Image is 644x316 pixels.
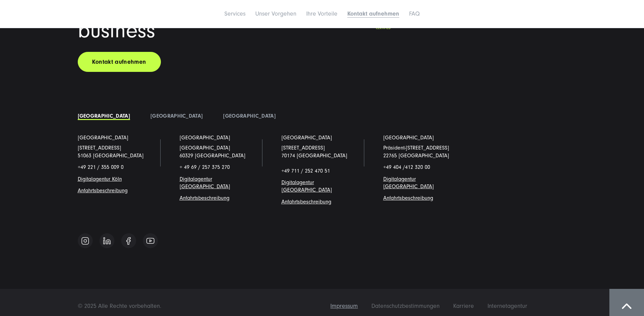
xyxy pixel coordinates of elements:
a: [GEOGRAPHIC_DATA] [223,113,275,119]
a: FAQ [409,10,420,17]
span: Datenschutzbestimmungen [371,302,440,310]
span: +49 404 / [383,164,430,170]
span: [GEOGRAPHIC_DATA] [180,145,230,151]
span: Impressum [330,302,358,310]
a: Anfahrtsbeschreibung [281,199,331,205]
a: [STREET_ADDRESS] [281,145,325,151]
a: Anfahrtsbeschreibun [180,195,226,201]
a: [GEOGRAPHIC_DATA] [78,134,128,141]
a: 60329 [GEOGRAPHIC_DATA] [180,153,245,159]
p: +49 221 / 355 009 0 [78,163,159,171]
a: [GEOGRAPHIC_DATA] [78,113,130,119]
span: Karriere [453,302,474,310]
a: [STREET_ADDRESS] [78,145,121,151]
span: Internetagentur [487,302,527,310]
a: Anfahrtsbeschreibung [383,195,433,201]
a: n [119,176,122,182]
span: + 49 69 / 257 375 270 [180,164,230,170]
a: Digitalagentur [GEOGRAPHIC_DATA] [180,176,230,190]
span: © 2025 Alle Rechte vorbehalten. [78,302,161,310]
a: [GEOGRAPHIC_DATA] [150,113,203,119]
a: 51063 [GEOGRAPHIC_DATA] [78,153,144,159]
a: Services [224,10,245,17]
a: [GEOGRAPHIC_DATA] [281,134,332,141]
a: Digitalagentur Köl [78,176,119,182]
img: Follow us on Linkedin [103,237,111,244]
span: 412 320 00 [405,164,430,170]
a: Anfahrtsbeschreibung [78,187,128,194]
a: Kontakt aufnehmen [78,52,161,72]
p: Präsident-[STREET_ADDRESS] 22765 [GEOGRAPHIC_DATA] [383,144,465,159]
a: Digitalagentur [GEOGRAPHIC_DATA] [281,179,332,193]
img: Follow us on Instagram [81,237,89,245]
span: g [180,195,229,201]
span: +49 711 / 252 470 51 [281,168,330,174]
a: Unser Vorgehen [255,10,296,17]
a: Kontakt aufnehmen [347,10,399,17]
a: Digitalagentur [GEOGRAPHIC_DATA] [383,176,434,190]
a: [GEOGRAPHIC_DATA] [383,134,434,141]
img: Follow us on Facebook [126,237,131,245]
img: Follow us on Youtube [146,238,154,244]
a: 70174 [GEOGRAPHIC_DATA] [281,153,347,159]
a: [GEOGRAPHIC_DATA] [180,134,230,141]
a: Ihre Vorteile [306,10,337,17]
